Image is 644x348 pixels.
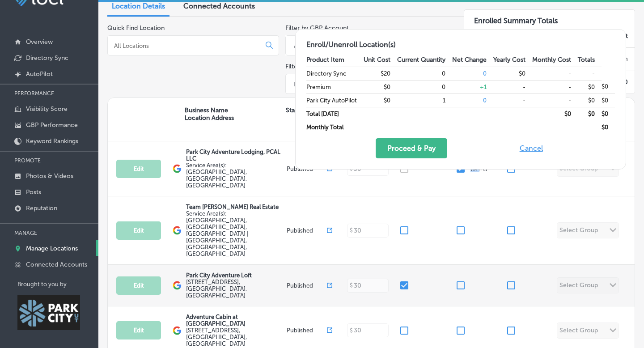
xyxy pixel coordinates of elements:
p: Overview [26,38,53,46]
p: Adventure Cabin at [GEOGRAPHIC_DATA] [186,314,284,327]
label: [STREET_ADDRESS] , [GEOGRAPHIC_DATA], [GEOGRAPHIC_DATA] [186,279,284,299]
th: Product Item [306,53,364,67]
h3: Enrolled Summary Totals [464,10,635,25]
img: logo [173,326,182,335]
img: Park City [17,295,80,330]
img: logo [173,281,182,290]
span: Connected Accounts [183,2,255,10]
label: Quick Find Location [107,24,165,32]
th: Cap [569,25,598,48]
button: Cancel [517,138,546,158]
td: Premium [306,80,364,93]
th: Yearly Cost [493,53,532,67]
td: $0 [493,67,532,80]
button: Proceed & Pay [376,138,447,158]
td: - [493,80,532,93]
p: AutoPilot [26,70,53,78]
p: Published [287,282,327,289]
img: logo [173,164,182,173]
th: Monthly Cost [532,53,578,67]
td: $0 [602,80,615,93]
th: Totals [578,53,602,67]
th: Unit Cost [364,53,397,67]
p: Directory Sync [26,54,68,62]
th: Cost [598,25,635,48]
input: All Locations [113,42,258,50]
p: Posts [26,188,41,196]
p: Visibility Score [26,105,68,113]
p: Published [287,166,327,172]
td: Directory Sync [306,67,364,80]
span: Location Details [112,2,165,10]
th: Unit Cost [512,25,541,48]
p: Park City Adventure Loft [186,272,284,279]
td: 1 [397,93,452,107]
td: 0 [397,80,452,93]
td: + 1 [452,80,493,93]
td: Total [DATE] [306,107,364,120]
p: GBP Performance [26,121,78,129]
button: Edit [116,321,161,340]
div: All Accounts [294,42,330,49]
td: 0 [397,67,452,80]
th: Current Quantity [397,53,452,67]
td: $ 0 [532,107,578,120]
p: Keyword Rankings [26,137,78,145]
td: 0 [452,67,493,80]
td: $ 0 [602,107,615,120]
p: Brought to you by [17,281,98,288]
button: Edit [116,160,161,178]
td: Park City AutoPilot [306,93,364,107]
td: $20 [364,67,397,80]
td: $0 [578,93,602,107]
p: Status [286,106,326,114]
th: Net Change [452,53,493,67]
p: Published [287,327,327,334]
div: Published GBP (4) [294,80,344,88]
td: Monthly Total [306,120,364,134]
p: Manage Locations [26,245,78,252]
span: Park City, UT, USA | Salt Lake City, UT, USA [186,210,249,257]
td: - [493,93,532,107]
span: Park City, UT, USA [186,162,247,189]
p: Team [PERSON_NAME] Real Estate [186,204,284,210]
td: $0 [602,93,615,107]
td: - [532,67,578,80]
p: Connected Accounts [26,261,87,268]
td: - [532,80,578,93]
p: Reputation [26,204,57,212]
label: Filter by Location Status [285,63,354,70]
td: $ 0 [602,120,615,134]
td: $0 [578,80,602,93]
h2: Enroll/Unenroll Location(s) [306,40,615,49]
button: Edit [116,276,161,295]
td: - [532,93,578,107]
td: $ 0 [578,107,602,120]
p: Park City Adventure Lodging, PCAL LLC [186,149,284,162]
td: $0 [364,93,397,107]
button: Edit [116,221,161,240]
p: Business Name Location Address [185,106,234,122]
td: - [578,67,602,80]
label: [STREET_ADDRESS] , [GEOGRAPHIC_DATA], [GEOGRAPHIC_DATA] [186,327,284,347]
label: Filter by GBP Account [285,24,349,32]
td: 0 [452,93,493,107]
img: logo [173,226,182,235]
p: Photos & Videos [26,172,73,180]
th: Qty [541,25,569,48]
td: $0 [364,80,397,93]
p: Published [287,227,327,234]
